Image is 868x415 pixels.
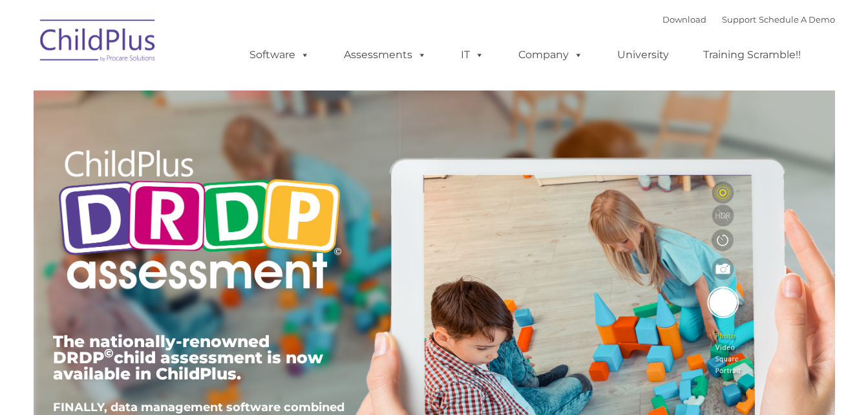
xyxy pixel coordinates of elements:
font: | [662,14,835,25]
span: The nationally-renowned DRDP child assessment is now available in ChildPlus. [53,332,323,383]
img: ChildPlus by Procare Solutions [34,10,163,75]
a: Software [237,42,323,68]
a: Schedule A Demo [759,14,835,25]
a: Training Scramble!! [690,42,814,68]
a: University [604,42,682,68]
a: Assessments [331,42,439,68]
a: Company [505,42,596,68]
a: Support [722,14,756,25]
sup: © [104,346,114,361]
img: Copyright - DRDP Logo Light [53,133,346,311]
a: Download [662,14,706,25]
a: IT [448,42,497,68]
